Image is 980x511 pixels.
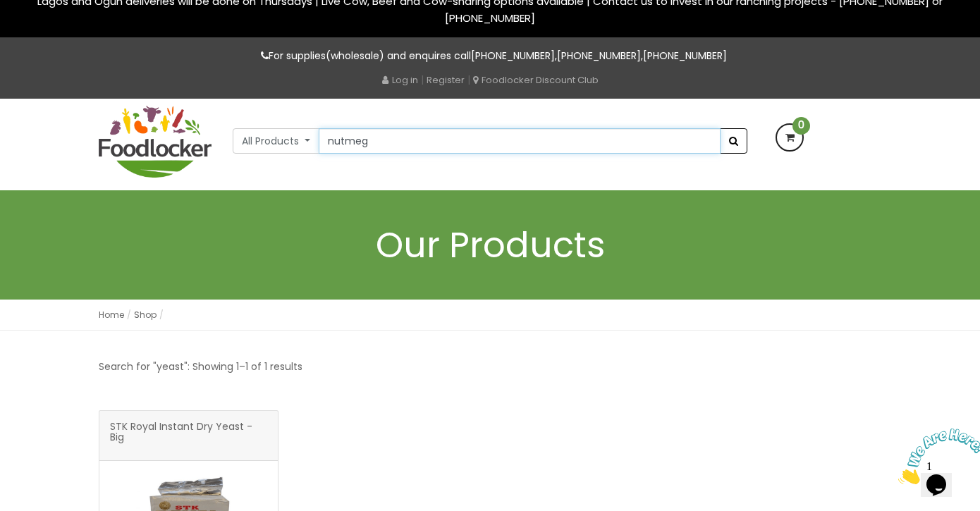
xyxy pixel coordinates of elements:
[6,6,11,18] span: 1
[99,106,212,178] img: FoodLocker
[473,73,599,87] a: Foodlocker Discount Club
[467,73,470,87] span: |
[427,73,465,87] a: Register
[471,49,555,63] a: [PHONE_NUMBER]
[99,309,124,321] a: Home
[99,226,881,264] h1: Our Products
[421,73,424,87] span: |
[6,6,93,61] img: Chat attention grabber
[382,73,418,87] a: Log in
[319,128,721,154] input: Search our variety of products
[233,128,319,154] button: All Products
[643,49,727,63] a: [PHONE_NUMBER]
[792,117,810,135] span: 0
[134,309,157,321] a: Shop
[893,423,980,490] iframe: chat widget
[99,359,302,375] p: Search for "yeast": Showing 1–1 of 1 results
[557,49,641,63] a: [PHONE_NUMBER]
[110,421,267,450] span: STK Royal Instant Dry Yeast - Big
[99,48,881,64] p: For supplies(wholesale) and enquires call , ,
